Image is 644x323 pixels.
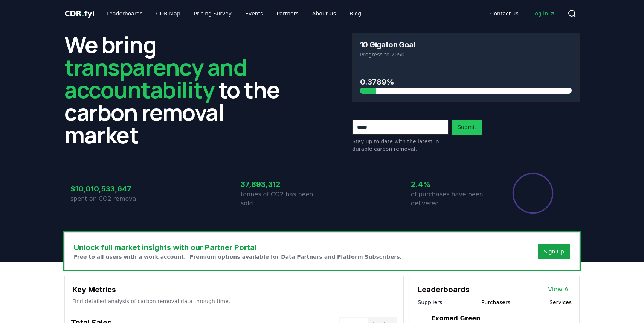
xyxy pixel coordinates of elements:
[481,299,510,306] button: Purchasers
[360,76,572,88] h3: 0.3789%
[101,7,149,20] a: Leaderboards
[431,314,481,323] a: Exomad Green
[188,7,238,20] a: Pricing Survey
[452,120,482,135] button: Submit
[306,7,342,20] a: About Us
[241,179,322,190] h3: 37,893,312
[532,10,555,17] span: Log in
[239,7,269,20] a: Events
[538,244,570,259] button: Sign Up
[343,7,367,20] a: Blog
[360,51,572,58] p: Progress to 2050
[352,138,449,153] p: Stay up to date with the latest in durable carbon removal.
[82,9,84,18] span: .
[548,285,572,294] a: View All
[544,248,564,255] a: Sign Up
[72,284,396,295] h3: Key Metrics
[418,299,442,306] button: Suppliers
[74,242,402,253] h3: Unlock full market insights with our Partner Portal
[70,183,152,194] h3: $10,010,533,647
[64,9,95,18] span: CDR fyi
[418,284,470,295] h3: Leaderboards
[484,7,525,20] a: Contact us
[512,172,554,214] div: Percentage of sales delivered
[271,7,305,20] a: Partners
[360,41,415,49] h3: 10 Gigaton Goal
[64,33,292,146] h2: We bring to the carbon removal market
[74,253,402,261] p: Free to all users with a work account. Premium options available for Data Partners and Platform S...
[70,194,152,203] p: spent on CO2 removal
[64,8,95,19] a: CDR.fyi
[64,52,246,105] span: transparency and accountability
[241,190,322,208] p: tonnes of CO2 has been sold
[101,7,367,20] nav: Main
[484,7,562,20] nav: Main
[411,190,492,208] p: of purchases have been delivered
[150,7,186,20] a: CDR Map
[526,7,562,20] a: Log in
[72,297,396,305] p: Find detailed analysis of carbon removal data through time.
[411,179,492,190] h3: 2.4%
[549,299,572,306] button: Services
